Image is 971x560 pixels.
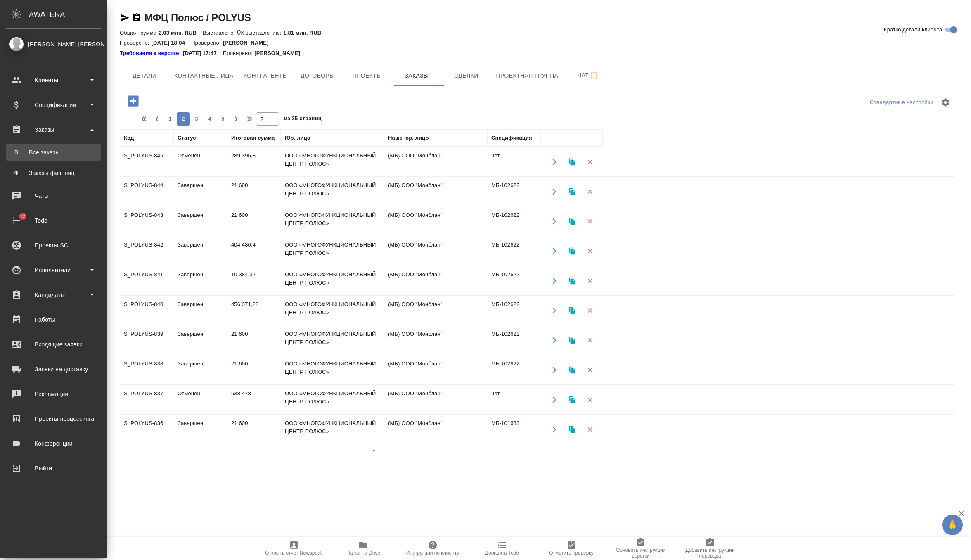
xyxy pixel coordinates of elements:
div: Работы [6,313,101,326]
div: Конференции [6,437,101,450]
td: S_POLYUS-844 [120,177,173,206]
td: (МБ) ООО "Монблан" [384,237,487,266]
a: Заявки на доставку [2,359,105,380]
button: Добавить Todo [467,537,537,560]
div: 0 [120,28,962,38]
button: Клонировать [564,361,580,378]
button: Клонировать [564,332,580,349]
button: Открыть [546,451,563,467]
a: Работы [2,309,105,330]
a: 12Todo [2,210,105,231]
div: Чаты [6,190,101,202]
td: S_POLYUS-840 [120,296,173,325]
button: Добавить проект [122,93,144,109]
td: Завершен [173,326,227,355]
td: (МБ) ООО "Монблан" [384,445,487,474]
span: Детали [125,71,164,81]
span: 12 [15,212,31,221]
a: МФЦ Полюс / POLYUS [144,12,251,23]
span: Кратко детали клиента [884,26,942,34]
button: Удалить [581,213,598,230]
button: Открыть [546,183,563,200]
button: Клонировать [564,153,580,170]
span: 3 [190,115,203,123]
button: 1 [163,112,177,126]
div: Кандидаты [6,289,101,301]
p: К выставлению: [241,30,283,36]
div: Рекламации [6,388,101,400]
button: Удалить [581,183,598,200]
td: Завершен [173,415,227,444]
td: ООО «МНОГОФУНКЦИОНАЛЬНЫЙ ЦЕНТР ПОЛЮС» [281,356,384,384]
span: Проектная группа [496,71,558,81]
td: 289 396,8 [227,147,281,176]
td: ООО «МНОГОФУНКЦИОНАЛЬНЫЙ ЦЕНТР ПОЛЮС» [281,177,384,206]
td: (МБ) ООО "Монблан" [384,385,487,414]
td: 21 600 [227,415,281,444]
div: Код [124,134,134,142]
td: (МБ) ООО "Монблан" [384,356,487,384]
p: Проверено: [191,40,223,46]
button: Удалить [581,302,598,319]
button: Удалить [581,361,598,378]
td: ООО «МНОГОФУНКЦИОНАЛЬНЫЙ ЦЕНТР ПОЛЮС» [281,326,384,355]
td: Завершен [173,177,227,206]
div: Все заказы [10,148,97,157]
td: нет [487,385,541,414]
td: Завершен [173,445,227,474]
p: [DATE] 18:04 [152,40,192,46]
p: 2.03 млн. RUB [159,30,203,36]
p: Общая сумма [120,30,159,36]
div: Нажми, чтобы открыть папку с инструкцией [120,49,183,57]
a: Чаты [2,185,105,206]
td: 638 478 [227,385,281,414]
td: 21 600 [227,356,281,384]
button: 🙏 [942,515,963,535]
button: Скопировать ссылку [132,13,142,23]
div: Todo [6,214,101,227]
a: ФЗаказы физ. лиц [6,165,101,181]
button: Открыть [546,213,563,230]
span: Настроить таблицу [935,93,955,112]
td: ООО «МНОГОФУНКЦИОНАЛЬНЫЙ ЦЕНТР ПОЛЮС» [281,207,384,236]
td: нет [487,147,541,176]
td: МБ-102622 [487,177,541,206]
td: МБ-102622 [487,445,541,474]
td: S_POLYUS-842 [120,237,173,266]
button: Клонировать [564,183,580,200]
td: S_POLYUS-836 [120,415,173,444]
td: 456 371,28 [227,296,281,325]
div: Статус [178,134,196,142]
a: Проекты SC [2,235,105,256]
div: Спецификации [6,99,101,111]
span: Отметить проверку [549,550,593,556]
span: Инструкции по клиенту [406,550,459,556]
td: ООО «МНОГОФУНКЦИОНАЛЬНЫЙ ЦЕНТР ПОЛЮС» [281,266,384,295]
button: Клонировать [564,242,580,259]
td: 21 600 [227,445,281,474]
span: Папка на Drive [346,550,380,556]
p: [DATE] 17:47 [183,49,223,57]
p: [PERSON_NAME] [254,49,306,57]
button: Клонировать [564,302,580,319]
td: (МБ) ООО "Монблан" [384,266,487,295]
div: Спецификация [491,134,532,142]
button: Открыть [546,391,563,408]
div: AWATERA [29,6,107,23]
td: S_POLYUS-841 [120,266,173,295]
td: 10 384,32 [227,266,281,295]
td: 21 600 [227,177,281,206]
td: МБ-102622 [487,207,541,236]
div: Заявки на доставку [6,363,101,375]
div: Выйти [6,462,101,475]
div: Клиенты [6,74,101,86]
svg: Подписаться [589,71,599,81]
button: 3 [190,112,203,126]
td: Отменен [173,385,227,414]
span: 1 [163,115,177,123]
td: S_POLYUS-835 [120,445,173,474]
td: S_POLYUS-837 [120,385,173,414]
td: (МБ) ООО "Монблан" [384,326,487,355]
button: 5 [216,112,230,126]
div: Заказы [6,123,101,136]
